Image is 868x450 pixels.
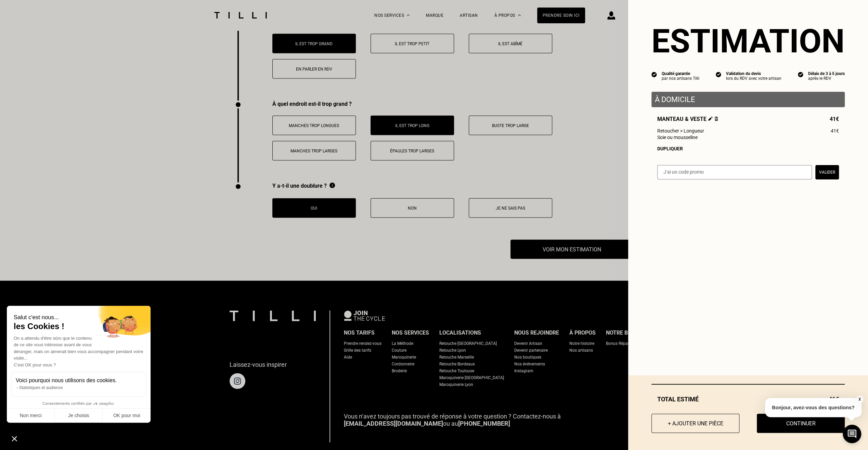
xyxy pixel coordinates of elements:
div: Délais de 3 à 5 jours [808,71,845,76]
button: + Ajouter une pièce [651,414,739,433]
img: Éditer [708,116,713,121]
span: Manteau & veste [657,116,718,122]
img: icon list info [798,71,803,77]
img: Supprimer [714,116,718,121]
div: Total estimé [651,396,845,403]
div: après le RDV [808,76,845,81]
span: Soie ou mousseline [657,135,698,140]
button: Valider [815,165,839,179]
div: lors du RDV avec votre artisan [726,76,781,81]
input: J‘ai un code promo [657,165,812,179]
button: Continuer [757,414,845,433]
span: 41€ [831,128,839,134]
span: 41€ [830,116,839,122]
div: Dupliquer [657,146,839,151]
p: Bonjour, avez-vous des questions? [765,398,861,417]
img: icon list info [651,71,657,77]
span: Retoucher > Longueur [657,128,704,134]
section: Estimation [651,22,845,60]
p: À domicile [655,95,841,104]
div: par nos artisans Tilli [662,76,699,81]
div: Validation du devis [726,71,781,76]
img: icon list info [716,71,721,77]
div: Qualité garantie [662,71,699,76]
button: X [856,396,863,403]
